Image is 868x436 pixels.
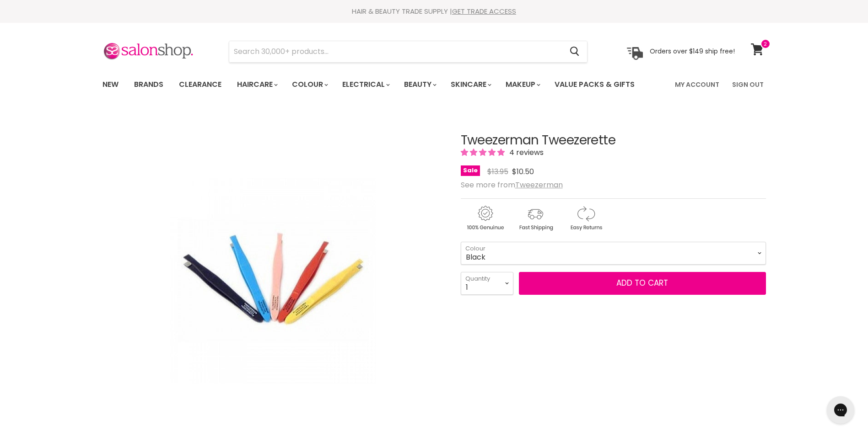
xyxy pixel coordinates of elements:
[461,272,513,295] select: Quantity
[335,75,395,94] a: Electrical
[229,41,563,62] input: Search
[96,71,656,98] ul: Main menu
[127,75,170,94] a: Brands
[461,180,563,190] span: See more from
[519,272,766,295] button: Add to cart
[170,127,376,435] img: Tweezerman Tweezerette
[461,133,766,148] h1: Tweezerman Tweezerette
[487,166,508,177] span: $13.95
[461,165,480,176] span: Sale
[230,75,283,94] a: Haircare
[397,75,442,94] a: Beauty
[511,204,560,232] img: shipping.gif
[512,166,534,177] span: $10.50
[563,41,587,62] button: Search
[444,75,497,94] a: Skincare
[285,75,334,94] a: Colour
[229,41,588,63] form: Product
[548,75,642,94] a: Value Packs & Gifts
[461,147,507,158] span: 5.00 stars
[172,75,228,94] a: Clearance
[91,71,777,98] nav: Main
[452,6,516,16] a: GET TRADE ACCESS
[515,180,563,190] a: Tweezerman
[650,47,735,55] p: Orders over $149 ship free!
[96,75,125,94] a: New
[499,75,546,94] a: Makeup
[727,75,769,94] a: Sign Out
[616,277,668,288] span: Add to cart
[507,147,544,158] span: 4 reviews
[669,75,725,94] a: My Account
[561,204,610,232] img: returns.gif
[461,204,509,232] img: genuine.gif
[822,393,859,427] iframe: Gorgias live chat messenger
[91,7,777,16] div: HAIR & BEAUTY TRADE SUPPLY |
